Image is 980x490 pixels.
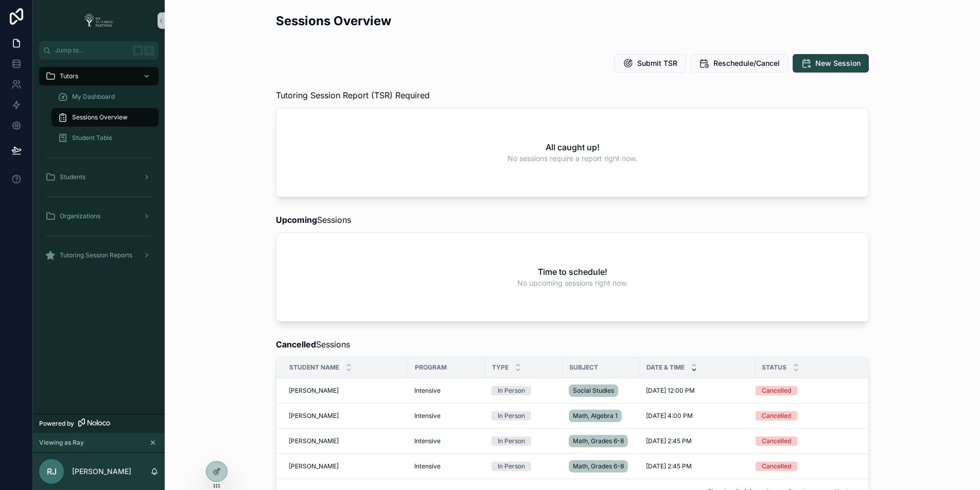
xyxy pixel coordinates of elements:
span: K [145,46,153,55]
span: Math, Grades 6-8 [573,462,624,470]
button: Submit TSR [614,54,686,73]
span: Tutoring Session Report (TSR) Required [276,89,430,101]
span: Math, Grades 6-8 [573,437,624,445]
span: My Dashboard [72,93,115,101]
div: Cancelled [762,436,791,446]
a: Sessions Overview [51,108,159,127]
span: Students [60,173,85,181]
div: scrollable content [33,60,165,278]
img: App logo [81,12,117,29]
span: [DATE] 12:00 PM [646,387,695,395]
span: Intensive [414,462,441,470]
span: Program [415,363,447,372]
span: [PERSON_NAME] [289,412,339,420]
button: Reschedule/Cancel [690,54,789,73]
div: In Person [498,411,525,421]
span: [PERSON_NAME] [289,462,339,470]
a: Tutoring Session Reports [39,246,159,265]
div: In Person [498,462,525,471]
span: Submit TSR [637,58,677,68]
span: RJ [47,465,57,478]
span: No upcoming sessions right now. [517,278,628,288]
h2: Sessions Overview [276,12,391,29]
span: Reschedule/Cancel [713,58,780,68]
div: In Person [498,386,525,395]
span: [DATE] 4:00 PM [646,412,693,420]
h2: All caught up! [546,141,600,153]
span: No sessions require a report right now. [507,153,637,164]
span: New Session [815,58,861,68]
span: Type [492,363,509,372]
div: Cancelled [762,411,791,421]
a: Powered by [33,414,165,433]
span: Tutoring Session Reports [60,251,132,259]
span: [DATE] 2:45 PM [646,437,692,445]
span: Sessions Overview [72,113,128,121]
span: Math, Algebra 1 [573,412,618,420]
span: Organizations [60,212,100,220]
button: New Session [793,54,869,73]
span: [PERSON_NAME] [289,437,339,445]
span: [DATE] 2:45 PM [646,462,692,470]
button: Jump to...K [39,41,159,60]
div: In Person [498,436,525,446]
a: Organizations [39,207,159,225]
span: Sessions [276,214,351,226]
span: Student Name [289,363,339,372]
span: Subject [569,363,598,372]
span: Intensive [414,387,441,395]
span: Intensive [414,437,441,445]
span: Social Studies [573,387,614,395]
span: Viewing as Ray [39,439,84,447]
span: [PERSON_NAME] [289,387,339,395]
a: Students [39,168,159,186]
span: Powered by [39,419,74,428]
a: Student Table [51,129,159,147]
span: Tutors [60,72,78,80]
strong: Cancelled [276,339,316,349]
a: My Dashboard [51,87,159,106]
span: Status [762,363,786,372]
h2: Time to schedule! [538,266,607,278]
span: Date & Time [646,363,685,372]
div: Cancelled [762,386,791,395]
span: Student Table [72,134,112,142]
div: Cancelled [762,462,791,471]
strong: Upcoming [276,215,317,225]
span: Sessions [276,338,350,351]
a: Tutors [39,67,159,85]
span: Intensive [414,412,441,420]
p: [PERSON_NAME] [72,466,131,477]
span: Jump to... [55,46,129,55]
